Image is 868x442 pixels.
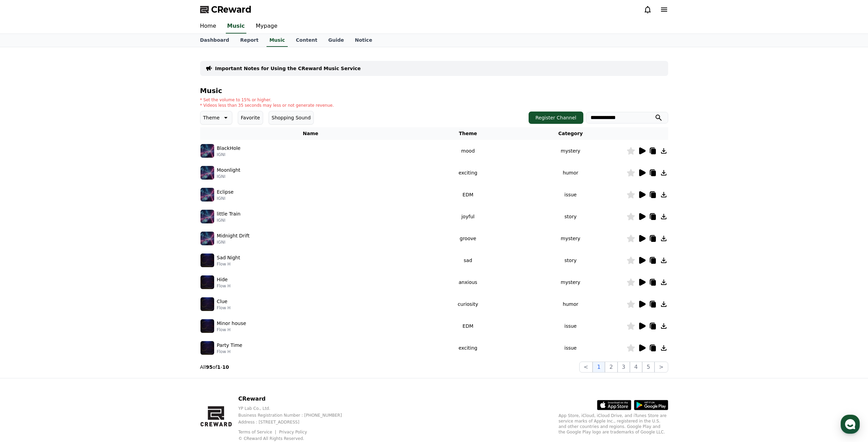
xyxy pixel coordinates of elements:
[200,341,214,355] img: music
[605,362,617,373] button: 2
[222,364,229,370] strong: 10
[217,298,228,305] p: Clue
[217,305,231,311] p: Flow H
[515,184,626,206] td: issue
[200,188,214,201] img: music
[203,113,220,122] p: Theme
[2,217,45,234] a: Home
[195,34,235,47] a: Dashboard
[515,162,626,184] td: humor
[195,19,222,34] a: Home
[217,364,221,370] strong: 1
[238,436,353,441] p: © CReward All Rights Reserved.
[235,34,264,47] a: Report
[206,364,212,370] strong: 95
[200,87,668,94] h4: Music
[217,188,234,196] p: Eclipse
[421,184,515,206] td: EDM
[279,430,307,434] a: Privacy Policy
[238,430,277,434] a: Terms of Service
[515,337,626,359] td: issue
[200,111,232,125] button: Theme
[421,337,515,359] td: exciting
[421,249,515,271] td: sad
[200,253,214,267] img: music
[349,34,378,47] a: Notice
[101,227,118,233] span: Settings
[421,315,515,337] td: EDM
[45,217,88,234] a: Messages
[421,140,515,162] td: mood
[515,315,626,337] td: issue
[290,34,323,47] a: Content
[421,293,515,315] td: curiosity
[217,254,240,261] p: Sad Night
[200,103,334,108] p: * Videos less than 35 seconds may less or not generate revenue.
[217,145,241,152] p: BlackHole
[421,206,515,227] td: joyful
[217,349,243,354] p: Flow H
[515,249,626,271] td: story
[515,227,626,249] td: mystery
[200,4,251,15] a: CReward
[200,210,214,223] img: music
[421,162,515,184] td: exciting
[250,19,283,34] a: Mypage
[217,210,241,218] p: little Train
[226,19,246,34] a: Music
[238,413,353,418] p: Business Registration Number : [PHONE_NUMBER]
[217,174,241,179] p: IGNI
[200,275,214,289] img: music
[642,362,655,373] button: 5
[238,111,263,125] button: Favorite
[200,319,214,333] img: music
[559,413,668,435] p: App Store, iCloud, iCloud Drive, and iTunes Store are service marks of Apple Inc., registered in ...
[267,34,287,47] a: Music
[200,232,214,245] img: music
[593,362,605,373] button: 1
[217,327,246,333] p: Flow H
[238,395,353,403] p: CReward
[515,140,626,162] td: mystery
[200,144,214,158] img: music
[217,239,250,245] p: IGNI
[515,127,626,140] th: Category
[200,297,214,311] img: music
[217,276,228,283] p: Hide
[618,362,630,373] button: 3
[217,320,246,327] p: Minor house
[515,293,626,315] td: humor
[217,261,240,267] p: Flow H
[88,217,131,234] a: Settings
[238,406,353,411] p: YP Lab Co., Ltd.
[17,227,29,233] span: Home
[211,4,251,15] span: CReward
[421,271,515,293] td: anxious
[217,218,241,223] p: IGNI
[630,362,642,373] button: 4
[421,127,515,140] th: Theme
[217,232,250,239] p: Midnight Drift
[200,364,229,370] p: All of -
[515,206,626,227] td: story
[655,362,668,373] button: >
[238,419,353,425] p: Address : [STREET_ADDRESS]
[269,111,314,125] button: Shopping Sound
[515,271,626,293] td: mystery
[217,152,241,157] p: IGNI
[200,166,214,180] img: music
[579,362,593,373] button: <
[529,112,583,124] button: Register Channel
[217,196,234,201] p: IGNI
[215,65,361,72] a: Important Notes for Using the CReward Music Service
[217,167,241,174] p: Moonlight
[421,227,515,249] td: groove
[200,97,334,103] p: * Set the volume to 15% or higher.
[57,227,77,233] span: Messages
[217,283,231,289] p: Flow H
[200,127,421,140] th: Name
[323,34,349,47] a: Guide
[217,342,243,349] p: Party Time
